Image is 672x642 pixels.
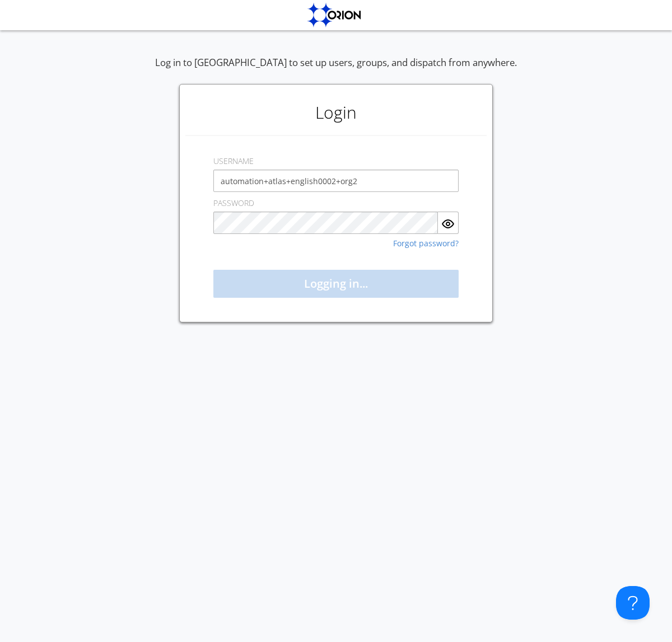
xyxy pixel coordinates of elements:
[213,212,438,234] input: Password
[213,270,459,298] button: Logging in...
[393,240,459,247] a: Forgot password?
[213,156,254,167] label: USERNAME
[616,586,650,620] iframe: Toggle Customer Support
[438,212,459,234] button: Show Password
[441,217,455,231] img: eye.svg
[213,198,254,209] label: PASSWORD
[155,56,517,84] div: Log in to [GEOGRAPHIC_DATA] to set up users, groups, and dispatch from anywhere.
[185,90,487,135] h1: Login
